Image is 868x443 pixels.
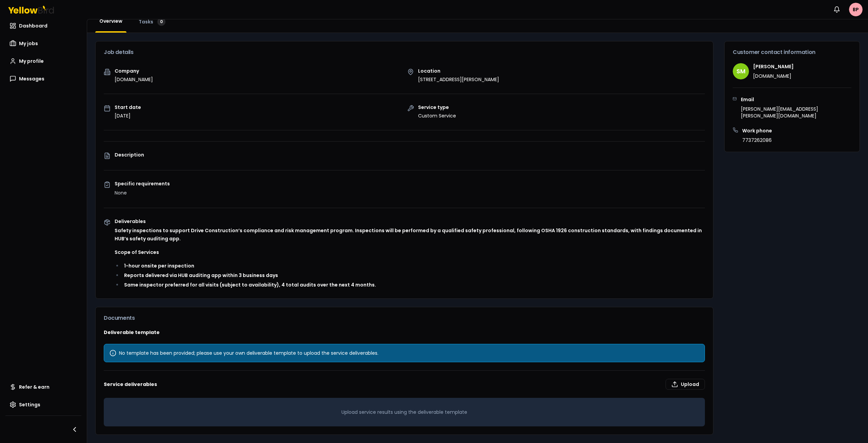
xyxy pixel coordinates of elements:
span: Overview [99,18,122,24]
h4: [PERSON_NAME] [753,63,794,70]
strong: Scope of Services [115,249,159,256]
span: BP [849,3,863,16]
p: Start date [115,105,141,110]
a: Refer & earn [5,380,81,394]
span: My jobs [19,40,38,47]
h3: Job details [104,50,705,55]
h3: Deliverable template [104,329,705,336]
span: Dashboard [19,22,47,29]
div: Upload service results using the deliverable template [104,398,705,426]
p: [DATE] [115,112,141,119]
p: Service type [418,105,456,110]
p: Company [115,69,153,73]
span: My profile [19,58,44,64]
p: [DOMAIN_NAME] [753,73,794,79]
strong: Reports delivered via HUB auditing app within 3 business days [124,272,278,279]
p: [STREET_ADDRESS][PERSON_NAME] [418,76,499,83]
strong: Same inspector preferred for all visits (subject to availability), 4 total audits over the next 4... [124,281,376,288]
strong: Safety inspections to support Drive Construction’s compliance and risk management program. Inspec... [115,227,702,242]
p: Location [418,69,499,73]
a: Settings [5,398,81,411]
a: Overview [95,18,126,24]
span: Settings [19,401,40,408]
p: [PERSON_NAME][EMAIL_ADDRESS][PERSON_NAME][DOMAIN_NAME] [741,106,851,119]
strong: 1-hour onsite per inspection [124,262,194,269]
span: Tasks [139,18,153,25]
a: My jobs [5,37,81,50]
p: Deliverables [115,219,705,224]
a: Dashboard [5,19,81,33]
span: SM [733,63,749,79]
h3: Service deliverables [104,379,705,390]
p: None [115,189,705,197]
span: Messages [19,75,44,82]
h3: Customer contact information [733,50,851,55]
p: Specific requirements [115,181,705,186]
p: Description [115,152,705,157]
div: 0 [157,18,165,26]
p: [DOMAIN_NAME] [115,76,153,83]
p: 7737262086 [742,137,772,144]
p: Custom Service [418,112,456,119]
h3: Documents [104,315,705,321]
h3: Email [741,96,851,103]
span: Refer & earn [19,384,50,390]
label: Upload [666,379,705,390]
a: Tasks0 [135,18,170,26]
a: Messages [5,72,81,86]
a: My profile [5,54,81,68]
h3: Work phone [742,127,772,134]
div: No template has been provided; please use your own deliverable template to upload the service del... [110,350,699,356]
